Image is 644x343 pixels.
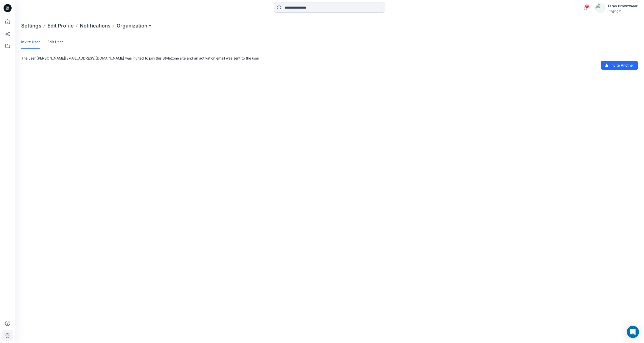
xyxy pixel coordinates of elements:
[21,35,40,49] a: Invite User
[595,3,638,13] button: Taras BrowzwearStaging 2
[595,3,605,13] img: eyJhbGciOiJIUzI1NiIsImtpZCI6IjAiLCJzbHQiOiJzZXMiLCJ0eXAiOiJKV1QifQ.eyJkYXRhIjp7InR5cGUiOiJzdG9yYW...
[627,326,639,338] div: Open Intercom Messenger
[607,9,638,13] div: Staging 2
[585,4,589,8] span: 2
[47,22,74,29] a: Edit Profile
[21,22,41,29] p: Settings
[607,3,638,9] div: Taras Browzwear
[601,61,638,70] button: Invite Another
[80,22,111,29] a: Notifications
[117,22,152,29] button: Organization
[47,35,63,48] a: Edit User
[21,55,638,61] p: The user [PERSON_NAME][EMAIL_ADDRESS][DOMAIN_NAME] was invited to join this Stylezone site and an...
